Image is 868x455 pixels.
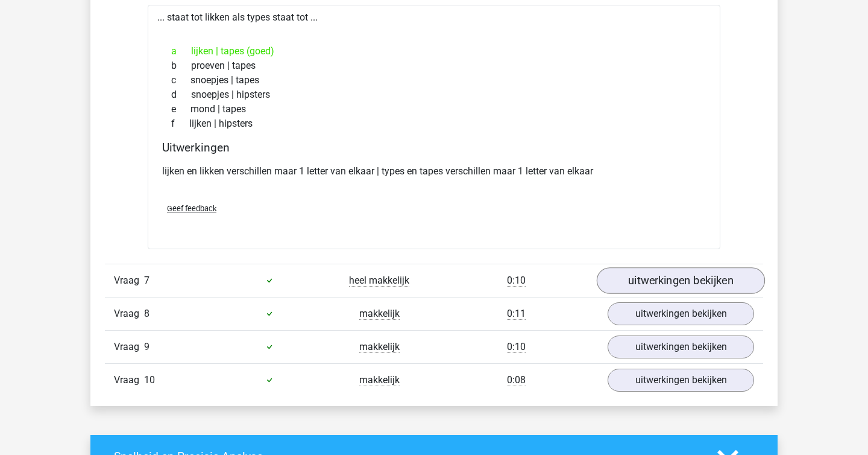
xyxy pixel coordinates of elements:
[114,373,144,387] span: Vraag
[507,374,526,386] span: 0:08
[148,5,720,249] div: ... staat tot likken als types staat tot ...
[359,341,400,353] span: makkelijk
[349,275,409,287] span: heel makkelijk
[162,141,706,154] h4: Uitwerkingen
[114,307,144,321] span: Vraag
[597,267,765,294] a: uitwerkingen bekijken
[171,44,191,59] span: a
[144,308,149,319] span: 8
[162,102,706,116] div: mond | tapes
[144,341,149,352] span: 9
[167,204,216,213] span: Geef feedback
[171,59,191,73] span: b
[608,369,754,392] a: uitwerkingen bekijken
[162,87,706,102] div: snoepjes | hipsters
[359,308,400,320] span: makkelijk
[507,308,526,320] span: 0:11
[507,341,526,353] span: 0:10
[608,302,754,325] a: uitwerkingen bekijken
[162,59,706,73] div: proeven | tapes
[114,273,144,288] span: Vraag
[171,116,189,131] span: f
[162,73,706,87] div: snoepjes | tapes
[162,164,706,179] p: lijken en likken verschillen maar 1 letter van elkaar | types en tapes verschillen maar 1 letter ...
[171,73,190,87] span: c
[171,102,190,116] span: e
[144,374,155,386] span: 10
[608,336,754,358] a: uitwerkingen bekijken
[171,87,191,102] span: d
[162,116,706,131] div: lijken | hipsters
[144,275,149,286] span: 7
[507,275,526,287] span: 0:10
[162,44,706,59] div: lijken | tapes (goed)
[359,374,400,386] span: makkelijk
[114,340,144,354] span: Vraag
